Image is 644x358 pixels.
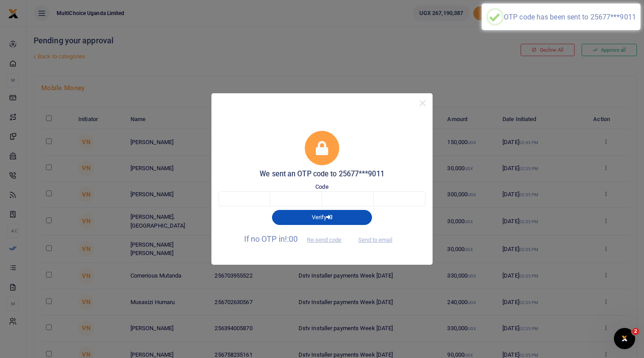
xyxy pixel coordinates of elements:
[315,183,328,191] label: Code
[244,234,349,244] span: If no OTP in
[632,328,639,335] span: 2
[285,234,298,244] span: !:00
[614,328,635,349] iframe: Intercom live chat
[416,97,429,110] button: Close
[272,210,372,225] button: Verify
[504,13,636,21] div: OTP code has been sent to 25677***9011
[218,170,425,179] h5: We sent an OTP code to 25677***9011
